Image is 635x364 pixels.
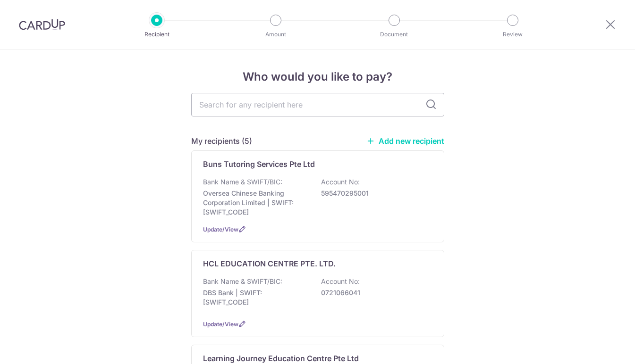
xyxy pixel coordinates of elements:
[203,277,282,286] p: Bank Name & SWIFT/BIC:
[203,353,359,364] p: Learning Journey Education Centre Pte Ltd
[191,68,444,85] h4: Who would you like to pay?
[321,288,427,298] p: 0721066041
[359,30,429,39] p: Document
[203,177,282,187] p: Bank Name & SWIFT/BIC:
[203,288,309,307] p: DBS Bank | SWIFT: [SWIFT_CODE]
[203,158,315,170] p: Buns Tutoring Services Pte Ltd
[191,135,252,147] h5: My recipients (5)
[366,136,444,146] a: Add new recipient
[321,277,360,286] p: Account No:
[19,19,65,30] img: CardUp
[478,30,548,39] p: Review
[203,189,309,217] p: Oversea Chinese Banking Corporation Limited | SWIFT: [SWIFT_CODE]
[321,177,360,187] p: Account No:
[203,258,336,269] p: HCL EDUCATION CENTRE PTE. LTD.
[203,321,238,328] a: Update/View
[241,30,311,39] p: Amount
[321,189,427,198] p: 595470295001
[203,226,238,233] a: Update/View
[122,30,192,39] p: Recipient
[191,93,444,116] input: Search for any recipient here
